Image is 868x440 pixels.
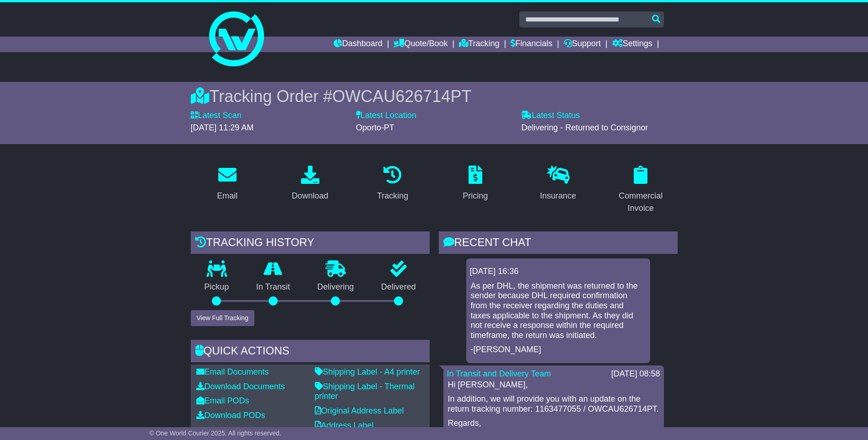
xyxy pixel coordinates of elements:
[612,37,652,52] a: Settings
[564,37,601,52] a: Support
[191,231,430,256] div: Tracking history
[371,162,414,205] a: Tracking
[457,162,494,205] a: Pricing
[315,367,420,376] a: Shipping Label - A4 printer
[521,123,648,132] span: Delivering - Returned to Consignor
[191,282,243,292] p: Pickup
[191,123,254,132] span: [DATE] 11:29 AM
[315,406,404,415] a: Original Address Label
[191,340,430,365] div: Quick Actions
[394,37,447,52] a: Quote/Book
[511,37,552,52] a: Financials
[243,282,304,292] p: In Transit
[334,37,383,52] a: Dashboard
[356,123,394,132] span: Oporto-PT
[196,411,265,420] a: Download PODs
[286,162,334,205] a: Download
[191,111,242,121] label: Latest Scan
[196,382,285,391] a: Download Documents
[191,310,254,326] button: View Full Tracking
[149,429,281,437] span: © One World Courier 2025. All rights reserved.
[604,162,678,218] a: Commercial Invoice
[367,282,430,292] p: Delivered
[534,162,582,205] a: Insurance
[610,190,672,215] div: Commercial Invoice
[448,394,659,414] p: In addition, we will provide you with an update on the return tracking number: 1163477055 / OWCAU...
[470,267,647,277] div: [DATE] 16:36
[196,367,269,376] a: Email Documents
[291,190,328,202] div: Download
[356,111,416,121] label: Latest Location
[611,369,660,379] div: [DATE] 08:58
[448,380,659,390] p: Hi [PERSON_NAME],
[191,86,678,106] div: Tracking Order #
[448,419,659,429] p: Regards,
[540,190,576,202] div: Insurance
[196,396,249,405] a: Email PODs
[447,369,551,378] a: In Transit and Delivery Team
[315,421,374,430] a: Address Label
[521,111,580,121] label: Latest Status
[459,37,499,52] a: Tracking
[217,190,237,202] div: Email
[471,345,646,355] p: -[PERSON_NAME]
[377,190,408,202] div: Tracking
[439,231,678,256] div: RECENT CHAT
[471,281,646,341] p: As per DHL, the shipment was returned to the sender because DHL required confirmation from the re...
[211,162,243,205] a: Email
[332,87,471,106] span: OWCAU626714PT
[463,190,488,202] div: Pricing
[315,382,415,401] a: Shipping Label - Thermal printer
[304,282,368,292] p: Delivering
